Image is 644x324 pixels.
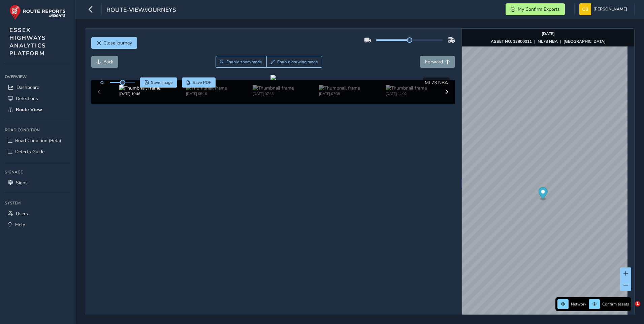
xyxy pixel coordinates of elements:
[386,91,427,96] div: [DATE] 11:02
[491,39,606,44] div: | |
[91,56,118,68] button: Back
[579,3,591,15] img: diamond-layout
[16,180,28,186] span: Signs
[5,167,70,177] div: Signage
[15,149,44,155] span: Defects Guide
[621,301,637,317] iframe: Intercom live chat
[103,59,113,65] span: Back
[91,37,137,49] button: Close journey
[539,187,548,201] div: Map marker
[635,301,640,306] span: 1
[119,91,160,96] div: [DATE] 10:46
[5,198,70,208] div: System
[15,222,25,228] span: Help
[253,85,294,91] img: Thumbnail frame
[5,72,70,82] div: Overview
[193,80,211,85] span: Save PDF
[571,301,586,307] span: Network
[425,79,448,86] span: ML73 NBA
[420,56,455,68] button: Forward
[5,135,70,146] a: Road Condition (Beta)
[319,91,360,96] div: [DATE] 07:38
[563,39,606,44] strong: [GEOGRAPHIC_DATA]
[5,219,70,230] a: Help
[491,39,532,44] strong: ASSET NO. 13800011
[5,125,70,135] div: Road Condition
[16,106,42,113] span: Route View
[542,31,555,36] strong: [DATE]
[216,56,266,68] button: Zoom
[9,5,66,20] img: rr logo
[9,26,46,57] span: ESSEX HIGHWAYS ANALYTICS PLATFORM
[5,82,70,93] a: Dashboard
[266,56,323,68] button: Draw
[106,6,176,15] span: route-view/journeys
[319,85,360,91] img: Thumbnail frame
[226,59,262,65] span: Enable zoom mode
[140,77,177,88] button: Save
[182,77,216,88] button: PDF
[506,3,565,15] button: My Confirm Exports
[386,85,427,91] img: Thumbnail frame
[593,3,627,15] span: [PERSON_NAME]
[5,146,70,157] a: Defects Guide
[277,59,318,65] span: Enable drawing mode
[15,137,61,144] span: Road Condition (Beta)
[103,40,132,46] span: Close journey
[602,301,629,307] span: Confirm assets
[253,91,294,96] div: [DATE] 07:35
[5,177,70,188] a: Signs
[538,39,558,44] strong: ML73 NBA
[518,6,560,12] span: My Confirm Exports
[119,85,160,91] img: Thumbnail frame
[16,210,28,217] span: Users
[186,85,227,91] img: Thumbnail frame
[425,59,443,65] span: Forward
[5,208,70,219] a: Users
[579,3,630,15] button: [PERSON_NAME]
[5,93,70,104] a: Detections
[151,80,173,85] span: Save image
[186,91,227,96] div: [DATE] 08:16
[16,95,38,102] span: Detections
[5,104,70,115] a: Route View
[17,84,39,91] span: Dashboard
